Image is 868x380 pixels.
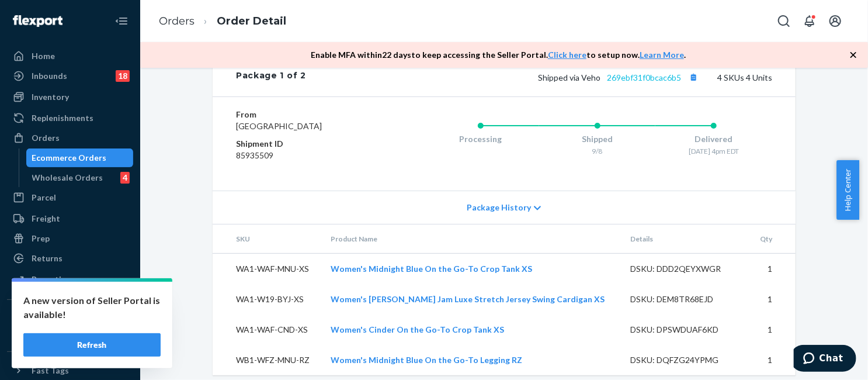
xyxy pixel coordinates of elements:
div: Prep [32,233,50,244]
div: Delivered [655,133,772,145]
div: Reporting [32,274,71,285]
button: Open account menu [824,9,847,33]
p: A new version of Seller Portal is available! [23,293,161,322]
a: Women's Cinder On the Go-To Crop Tank XS [331,324,504,334]
button: Close Navigation [110,9,133,33]
td: 1 [749,345,796,375]
div: Freight [32,213,60,224]
a: Home [7,47,133,65]
a: Inventory [7,88,133,106]
div: [DATE] 4pm EDT [655,146,772,156]
dt: From [236,109,376,120]
a: Women's Midnight Blue On the Go-To Crop Tank XS [331,264,532,274]
div: Replenishments [32,112,93,124]
div: Fast Tags [32,365,69,376]
button: Integrations [7,309,133,328]
dd: 85935509 [236,150,376,161]
a: Ecommerce Orders [26,148,134,167]
button: Open Search Box [772,9,796,33]
iframe: Opens a widget where you can chat to one of our agents [794,345,856,374]
a: Wholesale Orders4 [26,168,134,187]
a: Freight [7,209,133,228]
div: 4 SKUs 4 Units [306,70,772,85]
div: Orders [32,132,60,144]
div: Wholesale Orders [32,172,103,184]
div: DSKU: DEM8TR68EJD [631,293,741,305]
a: Reporting [7,270,133,289]
a: Replenishments [7,109,133,127]
div: Returns [32,253,63,264]
img: Flexport logo [13,15,63,27]
a: Add Integration [7,333,133,347]
div: Package 1 of 2 [236,70,306,85]
a: 269ebf31f0bcac6b5 [607,72,681,82]
div: Inbounds [32,70,67,82]
a: Order Detail [217,15,286,27]
button: Copy tracking number [686,70,701,85]
dt: Shipment ID [236,138,376,150]
span: [GEOGRAPHIC_DATA] [236,121,322,131]
div: DSKU: DDD2QEYXWGR [631,263,741,275]
span: Package History [467,202,531,213]
div: DSKU: DPSWDUAF6KD [631,324,741,336]
div: Home [32,50,55,62]
th: Details [622,224,750,254]
a: Click here [548,50,586,60]
div: DSKU: DQFZG24YPMG [631,354,741,366]
th: Qty [749,224,796,254]
a: Orders [7,129,133,147]
div: 9/8 [539,146,656,156]
td: WB1-WFZ-MNU-RZ [213,345,321,375]
span: Shipped via Veho [538,72,701,82]
button: Open notifications [798,9,821,33]
a: Prep [7,229,133,248]
button: Fast Tags [7,361,133,380]
div: Shipped [539,133,656,145]
div: Inventory [32,91,69,103]
div: Parcel [32,192,56,203]
div: 18 [116,70,130,82]
a: Inbounds18 [7,67,133,85]
div: 4 [120,172,130,184]
a: Orders [159,15,195,27]
div: Processing [422,133,539,145]
td: WA1-W19-BYJ-XS [213,284,321,315]
a: Women's [PERSON_NAME] Jam Luxe Stretch Jersey Swing Cardigan XS [331,294,605,304]
td: 1 [749,284,796,315]
a: Women's Midnight Blue On the Go-To Legging RZ [331,355,522,365]
td: WA1-WAF-MNU-XS [213,254,321,285]
ol: breadcrumbs [150,4,296,39]
td: WA1-WAF-CND-XS [213,315,321,345]
a: Parcel [7,188,133,207]
th: SKU [213,224,321,254]
button: Help Center [836,160,859,220]
td: 1 [749,315,796,345]
p: Enable MFA within 22 days to keep accessing the Seller Portal. to setup now. . [311,49,686,61]
a: Learn More [640,50,684,60]
div: Ecommerce Orders [32,152,107,164]
th: Product Name [321,224,621,254]
td: 1 [749,254,796,285]
a: Returns [7,249,133,268]
button: Refresh [23,333,161,357]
